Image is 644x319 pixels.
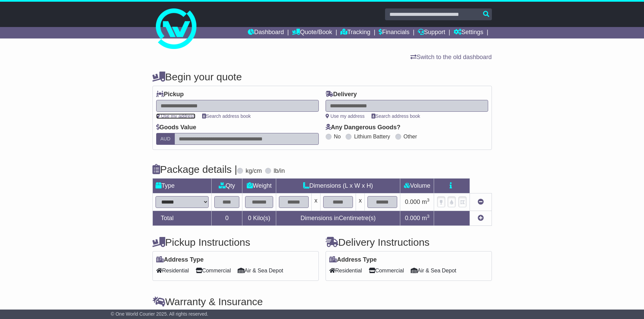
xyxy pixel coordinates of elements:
[422,198,430,205] span: m
[329,265,362,276] span: Residential
[156,91,184,98] label: Pickup
[418,27,445,38] a: Support
[379,27,409,38] a: Financials
[478,198,484,205] a: Remove this item
[212,211,242,226] td: 0
[329,256,377,264] label: Address Type
[248,215,252,221] span: 0
[202,113,251,119] a: Search address book
[276,179,400,193] td: Dimensions (L x W x H)
[156,265,189,276] span: Residential
[152,237,319,248] h4: Pickup Instructions
[454,27,483,38] a: Settings
[238,265,283,276] span: Air & Sea Depot
[242,211,276,226] td: Kilo(s)
[405,198,420,205] span: 0.000
[156,256,204,264] label: Address Type
[242,179,276,193] td: Weight
[156,113,195,119] a: Use my address
[326,124,401,131] label: Any Dangerous Goods?
[411,265,456,276] span: Air & Sea Depot
[212,179,242,193] td: Qty
[152,164,237,175] h4: Package details |
[340,27,370,38] a: Tracking
[356,193,365,211] td: x
[152,179,212,193] td: Type
[326,91,357,98] label: Delivery
[405,215,420,221] span: 0.000
[245,167,262,175] label: kg/cm
[152,296,492,307] h4: Warranty & Insurance
[427,197,430,203] sup: 3
[276,211,400,226] td: Dimensions in Centimetre(s)
[152,71,492,82] h4: Begin your quote
[369,265,404,276] span: Commercial
[196,265,231,276] span: Commercial
[248,27,284,38] a: Dashboard
[111,311,209,317] span: © One World Courier 2025. All rights reserved.
[372,113,420,119] a: Search address book
[422,215,430,221] span: m
[478,215,484,221] a: Add new item
[326,113,365,119] a: Use my address
[292,27,332,38] a: Quote/Book
[326,237,492,248] h4: Delivery Instructions
[312,193,320,211] td: x
[156,133,175,145] label: AUD
[354,133,390,140] label: Lithium Battery
[400,179,434,193] td: Volume
[334,133,341,140] label: No
[427,214,430,219] sup: 3
[410,54,492,60] a: Switch to the old dashboard
[152,211,212,226] td: Total
[273,167,285,175] label: lb/in
[404,133,417,140] label: Other
[156,124,196,131] label: Goods Value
